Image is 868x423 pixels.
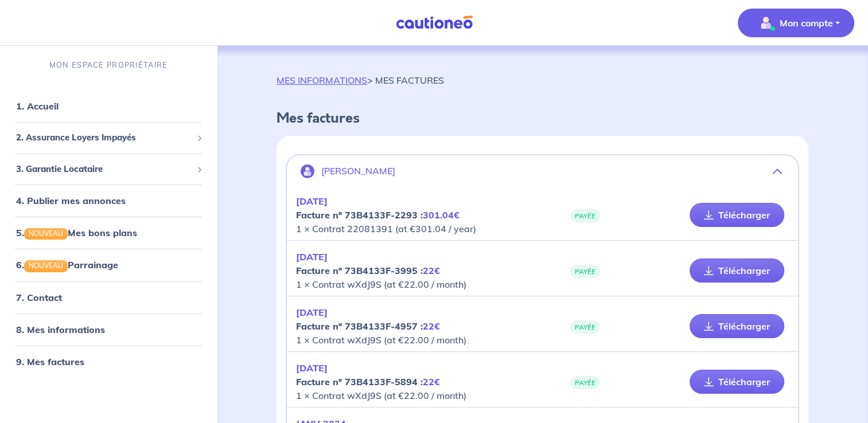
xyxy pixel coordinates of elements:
strong: Facture nº 73B4133F-3995 : [296,265,440,276]
div: 4. Publier mes annonces [5,189,212,212]
img: illu_account_valid_menu.svg [757,14,775,32]
a: Télécharger [690,314,784,338]
a: 7. Contact [16,292,62,303]
div: 5.NOUVEAUMes bons plans [5,221,212,244]
em: [DATE] [296,362,328,374]
span: 2. Assurance Loyers Impayés [16,131,192,144]
em: [DATE] [296,251,328,263]
a: 4. Publier mes annonces [16,195,126,206]
p: 1 × Contrat wXdJ9S (at €22.00 / month) [296,250,542,291]
a: Télécharger [690,203,784,227]
p: [PERSON_NAME] [321,166,395,177]
a: 9. Mes factures [16,356,84,367]
em: 301.04€ [423,209,460,221]
a: 1. Accueil [16,100,59,112]
p: 1 × Contrat wXdJ9S (at €22.00 / month) [296,361,542,402]
span: PAYÉE [570,320,600,334]
div: 3. Garantie Locataire [5,158,212,181]
em: [DATE] [296,195,328,207]
span: PAYÉE [570,209,600,222]
p: Mon compte [780,16,833,30]
img: illu_account.svg [301,164,314,178]
a: 6.NOUVEAUParrainage [16,259,118,271]
strong: Facture nº 73B4133F-5894 : [296,376,440,387]
div: 7. Contact [5,286,212,309]
p: 1 × Contrat 22081391 (at €301.04 / year) [296,194,542,236]
span: 3. Garantie Locataire [16,163,192,176]
a: MES INFORMATIONS [277,75,367,86]
div: 8. Mes informations [5,318,212,341]
em: [DATE] [296,307,328,318]
div: 2. Assurance Loyers Impayés [5,127,212,149]
em: 22€ [423,265,440,276]
strong: Facture nº 73B4133F-4957 : [296,320,440,332]
div: 6.NOUVEAUParrainage [5,253,212,276]
button: illu_account_valid_menu.svgMon compte [738,9,854,37]
a: 5.NOUVEAUMes bons plans [16,227,137,238]
span: PAYÉE [570,376,600,389]
p: 1 × Contrat wXdJ9S (at €22.00 / month) [296,305,542,347]
p: > MES FACTURES [277,73,444,87]
div: 9. Mes factures [5,350,212,373]
em: 22€ [423,320,440,332]
em: 22€ [423,376,440,387]
a: Télécharger [690,370,784,394]
h4: Mes factures [277,110,808,127]
img: Cautioneo [391,15,477,30]
strong: Facture nº 73B4133F-2293 : [296,209,460,221]
button: [PERSON_NAME] [287,158,798,185]
span: PAYÉE [570,265,600,278]
a: Télécharger [690,258,784,283]
div: 1. Accueil [5,95,212,117]
a: 8. Mes informations [16,324,105,335]
p: MON ESPACE PROPRIÉTAIRE [49,60,168,70]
